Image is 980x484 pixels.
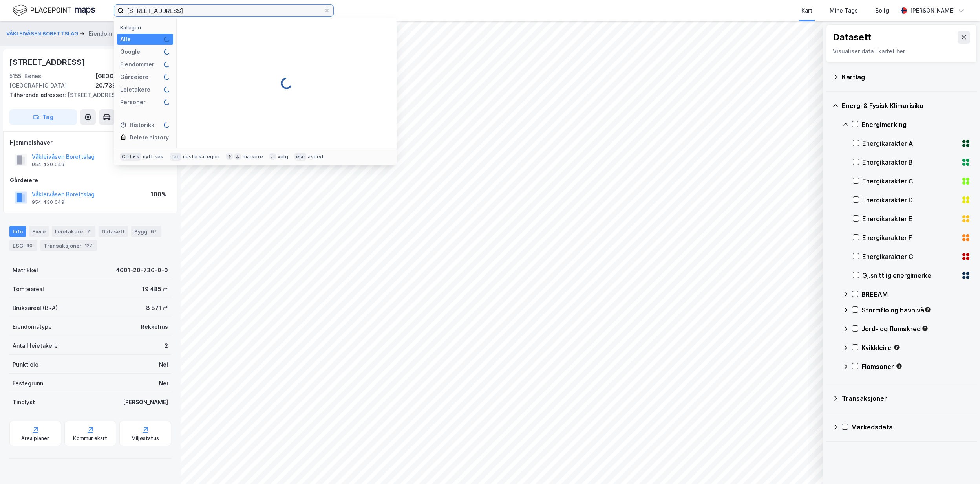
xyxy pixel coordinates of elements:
[861,324,971,334] div: Jord- og flomskred
[159,360,168,369] div: Nei
[875,6,889,15] div: Bolig
[142,284,168,294] div: 19 485 ㎡
[25,242,34,249] div: 40
[170,153,181,161] div: tab
[83,242,94,249] div: 127
[120,47,140,57] div: Google
[308,154,324,160] div: avbryt
[13,398,35,407] div: Tinglyst
[861,290,971,299] div: BREEAM
[120,120,154,130] div: Historikk
[801,6,812,15] div: Kart
[164,99,170,105] img: spinner.a6d8c91a73a9ac5275cf975e30b51cfb.svg
[833,47,970,56] div: Visualiser data i kartet her.
[164,122,170,128] img: spinner.a6d8c91a73a9ac5275cf975e30b51cfb.svg
[13,266,38,275] div: Matrikkel
[294,153,307,161] div: esc
[159,379,168,388] div: Nei
[862,176,958,186] div: Energikarakter C
[862,233,958,242] div: Energikarakter F
[13,303,58,313] div: Bruksareal (BRA)
[893,344,900,351] div: Tooltip anchor
[9,109,77,125] button: Tag
[842,394,971,403] div: Transaksjoner
[120,60,154,69] div: Eiendommer
[862,139,958,148] div: Energikarakter A
[149,227,158,235] div: 67
[10,176,171,185] div: Gårdeiere
[164,86,170,93] img: spinner.a6d8c91a73a9ac5275cf975e30b51cfb.svg
[9,56,86,68] div: [STREET_ADDRESS]
[9,92,68,98] span: Tilhørende adresser:
[29,226,49,237] div: Eiere
[278,154,288,160] div: velg
[9,240,37,251] div: ESG
[13,284,44,294] div: Tomteareal
[132,435,159,442] div: Miljøstatus
[862,195,958,205] div: Energikarakter D
[164,61,170,68] img: spinner.a6d8c91a73a9ac5275cf975e30b51cfb.svg
[99,226,128,237] div: Datasett
[120,72,148,82] div: Gårdeiere
[52,226,95,237] div: Leietakere
[862,252,958,261] div: Energikarakter G
[84,227,92,235] div: 2
[164,36,170,42] img: spinner.a6d8c91a73a9ac5275cf975e30b51cfb.svg
[146,303,168,313] div: 8 871 ㎡
[141,322,168,332] div: Rekkehus
[165,341,168,350] div: 2
[861,120,971,129] div: Energimerking
[243,154,263,160] div: markere
[6,30,80,38] button: VÅKLEIVÅSEN BORETTSLAG
[120,153,141,161] div: Ctrl + k
[280,77,293,90] img: spinner.a6d8c91a73a9ac5275cf975e30b51cfb.svg
[941,446,980,484] iframe: Chat Widget
[924,306,931,313] div: Tooltip anchor
[164,49,170,55] img: spinner.a6d8c91a73a9ac5275cf975e30b51cfb.svg
[120,35,131,44] div: Alle
[862,271,958,280] div: Gj.snittlig energimerke
[95,71,171,90] div: [GEOGRAPHIC_DATA], 20/736
[13,360,38,369] div: Punktleie
[40,240,97,251] div: Transaksjoner
[13,379,43,388] div: Festegrunn
[910,6,955,15] div: [PERSON_NAME]
[921,325,929,332] div: Tooltip anchor
[861,305,971,315] div: Stormflo og havnivå
[862,214,958,224] div: Energikarakter E
[842,72,971,82] div: Kartlag
[73,435,107,442] div: Kommunekart
[862,158,958,167] div: Energikarakter B
[116,266,168,275] div: 4601-20-736-0-0
[10,138,171,147] div: Hjemmelshaver
[9,90,165,100] div: [STREET_ADDRESS]
[830,6,858,15] div: Mine Tags
[32,161,64,168] div: 954 430 049
[120,25,173,31] div: Kategori
[151,190,166,199] div: 100%
[120,97,146,107] div: Personer
[120,85,150,94] div: Leietakere
[9,226,26,237] div: Info
[833,31,872,44] div: Datasett
[13,322,52,332] div: Eiendomstype
[130,133,169,142] div: Delete history
[941,446,980,484] div: Kontrollprogram for chat
[861,362,971,371] div: Flomsoner
[89,29,112,38] div: Eiendom
[164,74,170,80] img: spinner.a6d8c91a73a9ac5275cf975e30b51cfb.svg
[13,341,58,350] div: Antall leietakere
[861,343,971,352] div: Kvikkleire
[896,363,903,370] div: Tooltip anchor
[124,5,324,16] input: Søk på adresse, matrikkel, gårdeiere, leietakere eller personer
[9,71,95,90] div: 5155, Bønes, [GEOGRAPHIC_DATA]
[21,435,49,442] div: Arealplaner
[131,226,161,237] div: Bygg
[183,154,220,160] div: neste kategori
[13,4,95,17] img: logo.f888ab2527a4732fd821a326f86c7f29.svg
[123,398,168,407] div: [PERSON_NAME]
[851,422,971,432] div: Markedsdata
[32,199,64,205] div: 954 430 049
[842,101,971,110] div: Energi & Fysisk Klimarisiko
[143,154,164,160] div: nytt søk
